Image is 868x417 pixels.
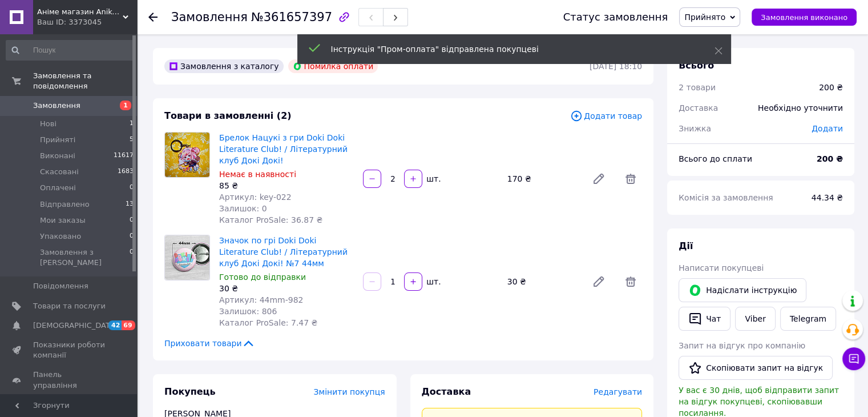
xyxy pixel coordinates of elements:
span: Мои заказы [40,215,86,226]
span: Дії [679,240,693,251]
span: №361657397 [251,10,332,24]
span: Товари та послуги [33,301,106,311]
span: Відправлено [40,199,90,210]
span: Показники роботи компанії [33,340,106,360]
input: Пошук [6,40,135,61]
div: Інструкція "Пром-оплата" відправлена покупцеві [331,43,686,55]
span: Знижка [679,124,711,133]
a: Значок по грі Doki Doki Literature Club! / Літературний клуб Докі Докі! №7 44мм [219,236,348,268]
span: Покупець [164,386,216,397]
div: Замовлення з каталогу [164,59,284,73]
span: 44.34 ₴ [812,193,843,202]
div: Повернутися назад [148,11,158,23]
span: Немає в наявності [219,170,296,179]
a: Viber [735,307,775,331]
div: 30 ₴ [503,274,583,290]
span: Товари в замовленні (2) [164,110,292,121]
img: Брелок Нацукі​ з гри Doki Doki Literature Club! / Літературний клуб Докі Докі! [165,133,209,177]
span: Повідомлення [33,281,88,291]
span: Написати покупцеві [679,263,764,272]
span: Залишок: 806 [219,307,277,316]
span: Доставка [422,386,471,397]
img: Значок по грі Doki Doki Literature Club! / Літературний клуб Докі Докі! №7 44мм [165,235,209,280]
span: Приховати товари [164,338,255,349]
button: Скопіювати запит на відгук [679,356,833,380]
span: Скасовані [40,167,79,177]
span: 1683 [118,167,134,177]
b: 200 ₴ [817,154,843,163]
span: Додати [812,124,843,133]
span: 1 [130,119,134,129]
span: Видалити [619,270,642,293]
span: 69 [122,320,135,330]
button: Чат [679,307,730,331]
div: шт. [423,173,442,185]
button: Замовлення виконано [752,9,857,26]
span: Замовлення з [PERSON_NAME] [40,247,130,268]
span: 0 [130,183,134,193]
span: 0 [130,231,134,242]
span: 0 [130,215,134,226]
span: Комісія за замовлення [679,193,773,202]
span: Всього до сплати [679,154,752,163]
div: шт. [423,276,442,287]
span: Панель управління [33,370,106,390]
div: Ваш ID: 3373045 [37,17,137,27]
span: Запит на відгук про компанію [679,341,805,350]
span: Готово до відправки [219,272,306,282]
span: Каталог ProSale: 36.87 ₴ [219,215,322,224]
button: Чат з покупцем [842,347,865,370]
span: 0 [130,247,134,268]
span: Замовлення [171,10,248,24]
div: Статус замовлення [563,11,668,23]
a: Редагувати [587,167,610,190]
span: 11617 [114,151,134,161]
span: Замовлення виконано [761,13,847,22]
span: Каталог ProSale: 7.47 ₴ [219,318,317,327]
span: Упаковано [40,231,81,242]
div: 30 ₴ [219,283,354,294]
a: Telegram [780,307,836,331]
div: 200 ₴ [819,82,843,93]
div: Необхідно уточнити [751,95,850,121]
span: Прийнято [684,13,725,22]
span: Нові [40,119,56,129]
a: Редагувати [587,270,610,293]
span: 13 [126,199,134,210]
span: Оплачені [40,183,76,193]
span: Замовлення [33,101,80,111]
a: Брелок Нацукі​ з гри Doki Doki Literature Club! / Літературний клуб Докі Докі! [219,133,348,165]
span: 2 товари [679,83,716,92]
span: Аніме магазин Anikoneko [37,7,123,17]
span: 5 [130,135,134,145]
span: Замовлення та повідомлення [33,71,137,91]
div: Помилка оплати [288,59,378,73]
span: Додати товар [570,110,642,122]
span: Видалити [619,167,642,190]
span: Артикул: key-022 [219,193,292,202]
div: 170 ₴ [503,171,583,187]
span: Змінити покупця [314,387,385,396]
span: [DEMOGRAPHIC_DATA] [33,320,118,331]
span: Прийняті [40,135,75,145]
div: 85 ₴ [219,180,354,191]
span: 42 [108,320,122,330]
span: Залишок: 0 [219,204,267,213]
span: Доставка [679,103,718,113]
span: Редагувати [594,387,642,396]
span: 1 [120,101,131,110]
span: Артикул: 44mm-982 [219,295,303,304]
span: Виконані [40,151,75,161]
button: Надіслати інструкцію [679,278,806,302]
